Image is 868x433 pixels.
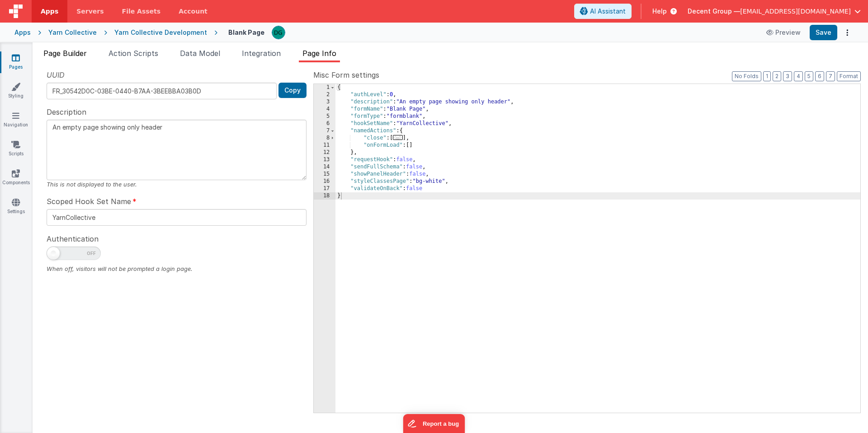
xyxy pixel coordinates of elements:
[314,84,335,91] div: 1
[314,192,335,200] div: 18
[314,127,335,135] div: 7
[242,49,281,58] span: Integration
[47,265,307,273] div: When off, visitors will not be prompted a login page.
[302,49,336,58] span: Page Info
[314,113,335,120] div: 5
[180,49,220,58] span: Data Model
[47,233,99,244] span: Authentication
[794,71,803,81] button: 4
[108,49,158,58] span: Action Scripts
[314,185,335,192] div: 17
[732,71,761,81] button: No Folds
[773,71,781,81] button: 2
[815,71,824,81] button: 6
[314,142,335,149] div: 11
[272,26,285,39] img: 53632e5986129f67c075c1d1f34bfe44
[314,98,335,106] div: 3
[393,135,403,140] span: ...
[41,7,58,16] span: Apps
[47,107,86,117] span: Description
[826,71,835,81] button: 7
[740,7,851,16] span: [EMAIL_ADDRESS][DOMAIN_NAME]
[810,25,837,40] button: Save
[313,70,379,80] span: Misc Form settings
[574,4,632,19] button: AI Assistant
[761,25,806,40] button: Preview
[278,83,307,98] button: Copy
[314,163,335,171] div: 14
[805,71,813,81] button: 5
[314,149,335,156] div: 12
[43,49,87,58] span: Page Builder
[314,178,335,185] div: 16
[76,7,104,16] span: Servers
[763,71,771,81] button: 1
[590,7,626,16] span: AI Assistant
[837,71,861,81] button: Format
[688,7,740,16] span: Decent Group —
[652,7,667,16] span: Help
[314,106,335,113] div: 4
[228,29,264,36] h4: Blank Page
[403,414,465,433] iframe: Marker.io feedback button
[314,120,335,127] div: 6
[841,26,854,39] button: Options
[783,71,792,81] button: 3
[47,196,131,207] span: Scoped Hook Set Name
[47,70,65,80] span: UUID
[688,7,861,16] button: Decent Group — [EMAIL_ADDRESS][DOMAIN_NAME]
[14,28,31,37] div: Apps
[48,28,97,37] div: Yarn Collective
[47,180,307,189] div: This is not displayed to the user.
[314,156,335,163] div: 13
[314,135,335,142] div: 8
[122,7,161,16] span: File Assets
[114,28,207,37] div: Yarn Collective Development
[314,91,335,98] div: 2
[314,171,335,178] div: 15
